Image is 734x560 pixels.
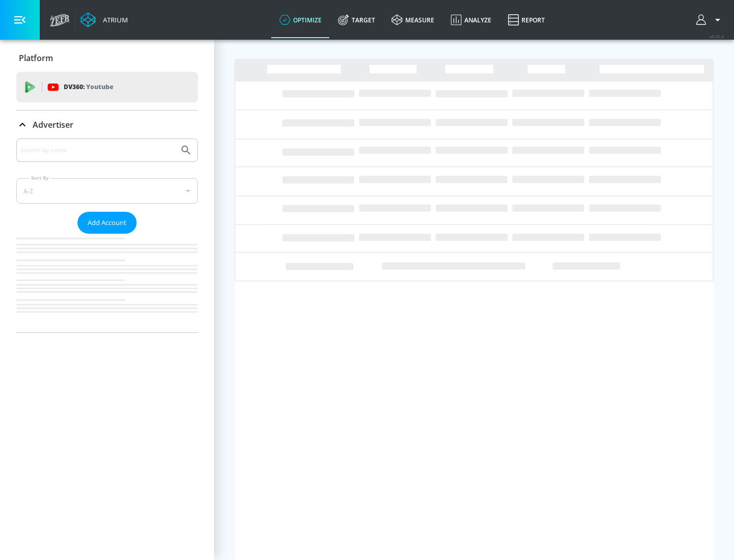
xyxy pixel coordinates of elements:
div: Platform [16,44,198,72]
div: Advertiser [16,138,198,332]
span: v 4.25.4 [710,34,724,39]
nav: list of Advertiser [16,234,198,332]
div: A-Z [16,178,198,204]
input: Search by name [20,144,175,157]
div: Atrium [99,15,128,24]
a: Analyze [442,2,500,38]
a: optimize [271,2,330,38]
a: measure [383,2,442,38]
a: Report [500,2,553,38]
div: Advertiser [16,110,198,139]
span: Add Account [88,217,126,229]
p: Youtube [86,81,113,92]
p: DV360: [64,81,113,93]
div: DV360: Youtube [16,72,198,102]
p: Advertiser [33,119,73,130]
button: Add Account [77,212,137,234]
a: Target [330,2,383,38]
p: Platform [19,52,53,64]
a: Atrium [81,12,128,27]
label: Sort By [29,175,51,181]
